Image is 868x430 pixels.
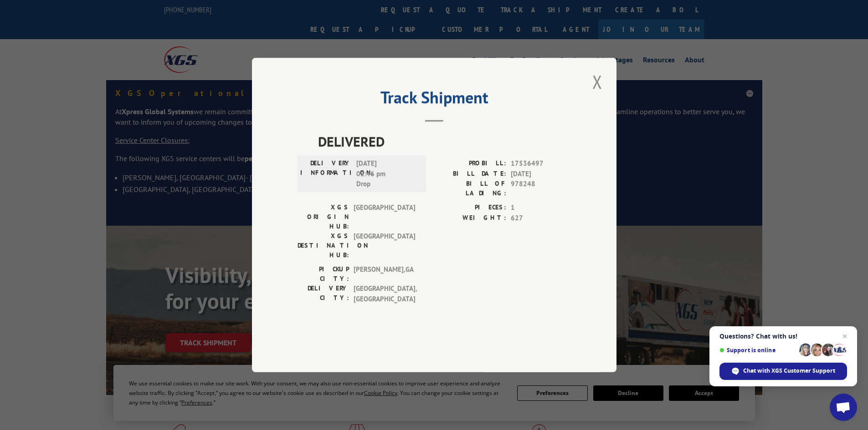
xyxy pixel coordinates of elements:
label: WEIGHT: [434,213,506,223]
label: BILL OF LADING: [434,179,506,198]
label: BILL DATE: [434,169,506,179]
span: [DATE] [511,169,571,179]
span: Support is online [719,347,796,354]
span: 17536497 [511,158,571,169]
h2: Track Shipment [298,91,571,108]
span: Questions? Chat with us! [719,333,847,340]
span: [GEOGRAPHIC_DATA] , [GEOGRAPHIC_DATA] [354,283,415,304]
label: PICKUP CITY: [298,264,349,283]
label: PIECES: [434,202,506,213]
span: 1 [511,202,571,213]
span: Chat with XGS Customer Support [719,363,847,380]
label: DELIVERY CITY: [298,283,349,304]
a: Open chat [830,394,857,421]
span: [DATE] 02:46 pm Drop [356,158,418,189]
span: DELIVERED [318,131,571,152]
span: 978248 [511,179,571,198]
label: XGS DESTINATION HUB: [298,231,349,260]
span: [GEOGRAPHIC_DATA] [354,231,415,260]
label: PROBILL: [434,158,506,169]
span: [GEOGRAPHIC_DATA] [354,202,415,231]
button: Close modal [590,69,605,94]
span: Chat with XGS Customer Support [743,367,835,375]
label: XGS ORIGIN HUB: [298,202,349,231]
label: DELIVERY INFORMATION: [300,158,352,189]
span: [PERSON_NAME] , GA [354,264,415,283]
span: 627 [511,213,571,223]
